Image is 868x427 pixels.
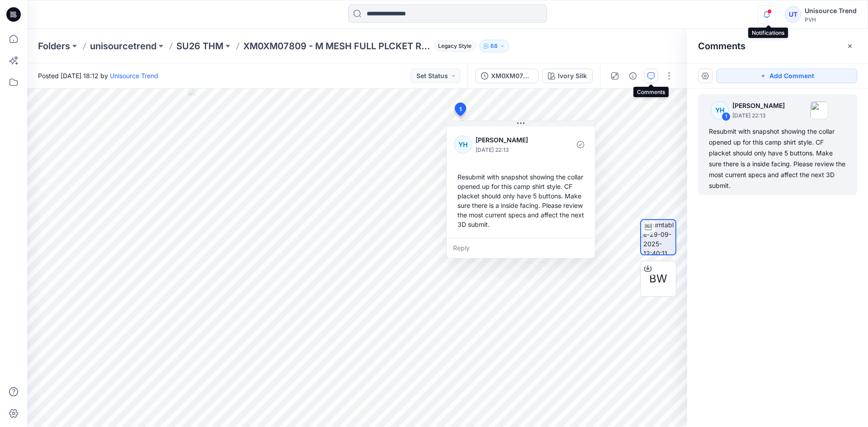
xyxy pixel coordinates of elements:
[434,41,476,52] span: Legacy Style
[643,220,675,254] img: turntable-29-09-2025-12:40:11
[626,69,640,83] button: Details
[558,71,587,81] div: Ivory Silk
[698,41,745,52] h2: Comments
[476,135,549,145] p: [PERSON_NAME]
[711,101,729,119] div: YH
[459,105,462,113] span: 1
[716,69,857,83] button: Add Comment
[38,40,70,52] a: Folders
[430,40,476,52] button: Legacy Style
[38,71,158,80] span: Posted [DATE] 18:12 by
[90,40,156,52] a: unisourcetrend
[447,238,595,258] div: Reply
[722,112,731,121] div: 1
[785,6,801,23] div: UT
[709,126,846,191] div: Resubmit with snapshot showing the collar opened up for this camp shirt style. CF placket should ...
[243,40,430,52] p: XM0XM07809 - M MESH FULL PLCKET REG POLO_fit
[475,69,538,83] button: XM0XM07809 - M MESH FULL PLCKET REG POLO_fit
[479,40,509,52] button: 68
[805,5,857,16] div: Unisource Trend
[542,69,593,83] button: Ivory Silk
[491,71,533,81] div: XM0XM07809 - M MESH FULL PLCKET REG POLO_fit
[454,136,472,154] div: YH
[176,40,223,52] a: SU26 THM
[476,145,549,155] p: [DATE] 22:13
[732,111,785,120] p: [DATE] 22:13
[110,72,158,80] a: Unisource Trend
[805,16,857,23] div: PVH
[491,41,498,51] p: 68
[732,100,785,111] p: [PERSON_NAME]
[454,169,588,233] div: Resubmit with snapshot showing the collar opened up for this camp shirt style. CF placket should ...
[649,271,667,287] span: BW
